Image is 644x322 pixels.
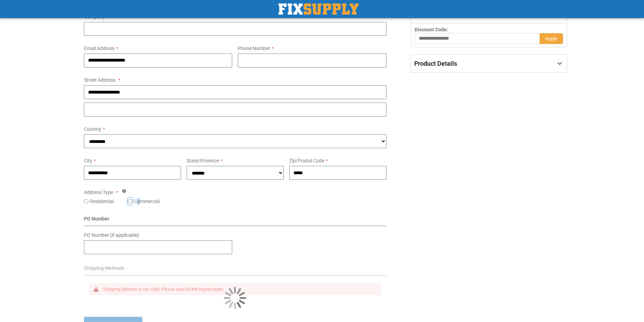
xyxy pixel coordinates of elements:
span: Discount Code: [415,27,448,32]
button: Apply [540,33,563,44]
span: State/Province [187,158,219,163]
span: Product Details [414,60,457,67]
span: City [84,158,92,163]
span: Zip/Postal Code [289,158,324,163]
span: Address Type [84,190,113,195]
span: Street Address [84,77,116,83]
div: PO Number [84,215,386,226]
span: Apply [545,36,557,41]
span: Email Address [84,46,115,51]
span: Country [84,126,101,132]
label: Residential [90,198,114,205]
a: store logo [278,3,359,15]
img: Fix Industrial Supply [278,3,359,15]
label: Commercial [134,198,160,205]
span: PO Number (if applicable) [84,232,139,238]
span: Company [84,14,105,19]
img: Loading... [224,287,246,309]
span: Phone Number [238,46,270,51]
